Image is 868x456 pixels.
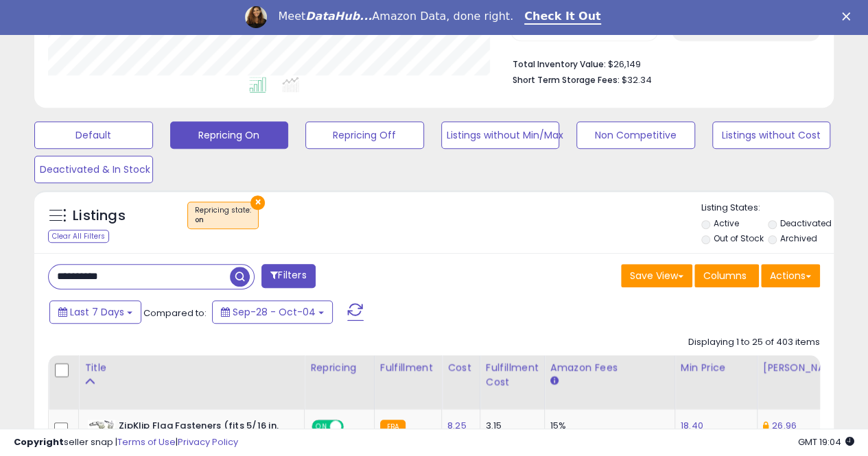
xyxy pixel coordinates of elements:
strong: Copyright [14,435,64,448]
button: Listings without Min/Max [441,121,560,149]
span: Sep-28 - Oct-04 [233,305,316,319]
small: FBA [380,420,406,435]
div: Displaying 1 to 25 of 403 items [688,336,820,349]
div: on [195,215,251,225]
div: Title [84,361,298,375]
img: 31+0XMgDu6L._SL40_.jpg [88,420,115,433]
span: $32.34 [622,73,652,86]
div: Fulfillment [380,361,436,375]
div: [PERSON_NAME] [763,361,845,375]
button: Columns [694,264,759,287]
a: Terms of Use [117,435,176,448]
span: ON [313,421,330,433]
span: 2025-10-12 19:04 GMT [798,435,854,448]
a: 18.40 [681,419,703,433]
div: Repricing [310,361,368,375]
button: Filters [261,264,315,288]
div: Fulfillment Cost [486,361,539,389]
button: Listings without Cost [712,121,831,149]
span: Repricing state : [195,205,251,226]
button: × [250,195,265,210]
button: Save View [621,264,692,287]
button: Repricing On [170,121,289,149]
button: Repricing Off [305,121,424,149]
label: Archived [780,232,817,244]
img: Profile image for Georgie [245,6,267,28]
small: Amazon Fees. [550,375,559,387]
a: 26.96 [772,419,797,433]
i: DataHub... [305,10,372,23]
div: 3.15 [486,420,534,432]
button: Sep-28 - Oct-04 [212,300,333,324]
span: OFF [342,421,364,433]
li: $26,149 [513,55,810,71]
b: ZipKlip Flag Fasteners (fits 5/16 in. [GEOGRAPHIC_DATA]) [119,420,285,448]
span: Compared to: [143,307,207,320]
button: Default [34,121,153,149]
b: Total Inventory Value: [513,58,606,70]
span: Last 7 Days [70,305,124,319]
label: Active [713,217,738,229]
div: Clear All Filters [48,230,109,243]
button: Deactivated & In Stock [34,156,153,183]
h5: Listings [73,206,126,226]
label: Deactivated [780,217,832,229]
button: Actions [761,264,820,287]
a: 8.25 [447,419,467,433]
span: Columns [703,269,747,283]
a: Privacy Policy [178,435,238,448]
div: Close [842,12,856,21]
button: Last 7 Days [49,300,141,324]
label: Out of Stock [713,232,763,244]
b: Short Term Storage Fees: [513,74,620,86]
div: seller snap | | [14,436,238,449]
div: Amazon Fees [550,361,669,375]
div: Cost [447,361,474,375]
div: Min Price [681,361,751,375]
div: Meet Amazon Data, done right. [278,10,513,23]
div: 15% [550,420,664,432]
p: Listing States: [701,202,834,215]
button: Non Competitive [576,121,695,149]
a: Check It Out [524,10,601,25]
